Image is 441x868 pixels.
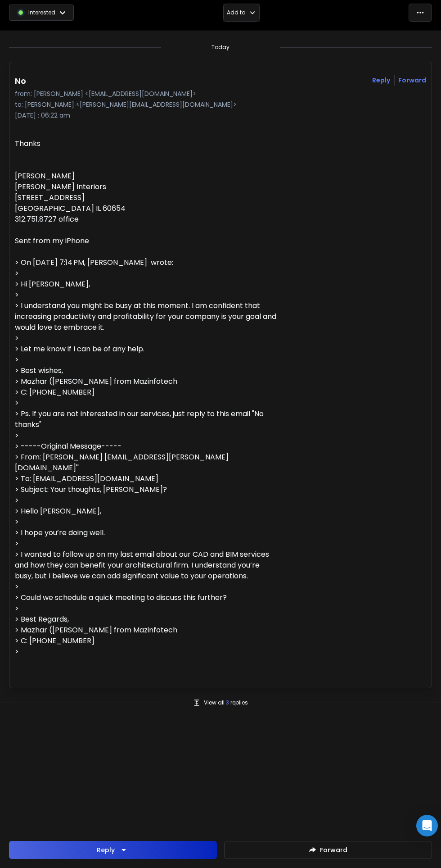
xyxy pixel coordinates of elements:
[372,76,390,85] button: Reply
[15,138,285,675] div: Thanks [PERSON_NAME] [PERSON_NAME] Interiors [STREET_ADDRESS] [GEOGRAPHIC_DATA] IL 60654 312.751....
[224,841,432,859] button: Forward
[9,4,74,22] button: Interested
[97,845,115,854] div: Reply
[28,9,55,16] p: Interested
[15,111,426,120] p: [DATE] : 06:22 am
[15,75,26,87] h1: No
[398,76,426,85] div: Forward
[227,9,246,16] p: Add to
[211,44,229,51] p: Today
[9,841,217,859] button: Reply
[416,815,438,836] div: Open Intercom Messenger
[204,699,248,706] p: View all replies
[15,100,426,109] p: to: [PERSON_NAME] <[PERSON_NAME][EMAIL_ADDRESS][DOMAIN_NAME]>
[15,89,426,98] p: from: [PERSON_NAME] <[EMAIL_ADDRESS][DOMAIN_NAME]>
[226,699,230,706] span: 3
